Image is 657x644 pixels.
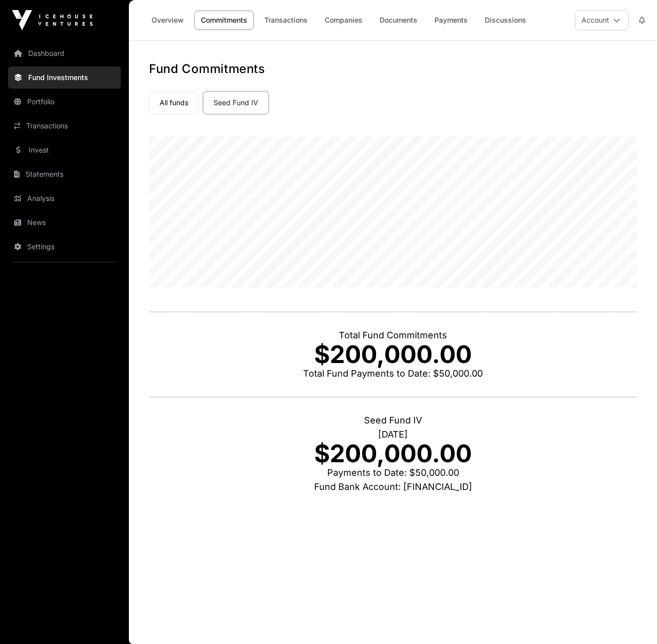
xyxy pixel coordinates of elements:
[149,342,637,367] p: $200,000.00
[8,91,121,113] a: Portfolio
[8,211,121,234] a: News
[8,236,121,258] a: Settings
[149,480,637,494] p: Fund Bank Account: [FINANCIAL_ID]
[8,42,121,64] a: Dashboard
[149,427,637,442] p: [DATE]
[149,466,637,480] p: Payments to Date: $50,000.00
[149,91,199,114] a: All funds
[318,11,369,30] a: Companies
[203,91,269,114] a: Seed Fund IV
[8,163,121,185] a: Statements
[8,139,121,161] a: Invest
[8,66,121,89] a: Fund Investments
[149,61,637,77] h1: Fund Commitments
[149,413,637,427] p: Seed Fund IV
[145,11,190,30] a: Overview
[194,11,254,30] a: Commitments
[258,11,314,30] a: Transactions
[12,10,93,30] img: Icehouse Ventures Logo
[149,328,637,342] p: Total Fund Commitments
[373,11,424,30] a: Documents
[8,115,121,137] a: Transactions
[428,11,474,30] a: Payments
[478,11,533,30] a: Discussions
[149,367,637,381] p: Total Fund Payments to Date: $50,000.00
[8,187,121,209] a: Analysis
[575,10,629,30] button: Account
[149,442,637,466] p: $200,000.00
